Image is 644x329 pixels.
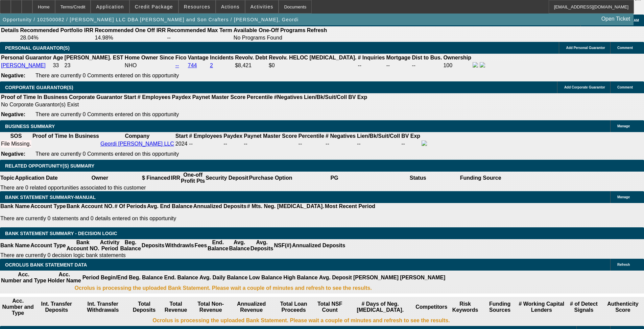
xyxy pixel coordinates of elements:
b: # Employees [138,94,171,100]
button: Credit Package [130,0,178,13]
th: # of Detect Signals [566,298,602,317]
div: -- [326,141,356,147]
b: #Negatives [274,94,303,100]
td: -- [167,34,233,41]
td: -- [357,62,385,69]
button: Activities [245,0,279,13]
a: Geordi [PERSON_NAME] LLC [100,141,174,147]
b: # Employees [189,133,222,139]
b: Ocrolus is processing the uploaded Bank Statement. Please wait a couple of minutes and refresh to... [152,318,450,324]
th: Avg. Daily Balance [199,271,248,284]
td: 28.04% [20,34,94,41]
button: Actions [216,0,245,13]
b: Paydex [223,133,242,139]
span: There are currently 0 Comments entered on this opportunity [35,111,179,117]
b: Corporate Guarantor [69,94,122,100]
td: NHO [124,62,174,69]
th: Deposits [141,239,165,252]
b: Fico [175,55,187,60]
th: Total Deposits [128,298,160,317]
button: Application [91,0,129,13]
b: Ownership [443,55,471,60]
b: Start [124,94,136,100]
b: Incidents [210,55,234,60]
th: Acc. Number and Type [1,271,47,284]
a: 2 [210,62,213,68]
th: Proof of Time In Business [32,133,99,140]
th: Recommended One Off IRR [94,27,166,34]
b: BV Exp [348,94,367,100]
b: Home Owner Since [125,55,174,60]
span: Comment [617,85,633,89]
b: Vantage [188,55,209,60]
td: No Programs Found [233,34,306,41]
th: PG [292,172,376,184]
th: Sum of the Total NSF Count and Total Overdraft Fee Count from Ocrolus [314,298,345,317]
td: 14.98% [94,34,166,41]
th: Total Non-Revenue [192,298,230,317]
th: SOS [1,133,31,140]
th: Annualized Revenue [230,298,273,317]
th: $ Financed [142,172,171,184]
b: # Inquiries [358,55,385,60]
th: Purchase Option [248,172,292,184]
img: facebook-icon.png [422,141,427,146]
b: [PERSON_NAME]. EST [65,55,123,60]
b: Lien/Bk/Suit/Coll [357,133,400,139]
th: NSF(#) [273,239,292,252]
th: Avg. Deposits [250,239,274,252]
th: Account Type [30,203,66,210]
th: Account Type [30,239,66,252]
span: Bank Statement Summary - Decision Logic [5,231,117,236]
b: Personal Guarantor [1,55,51,60]
td: -- [386,62,411,69]
span: Actions [221,4,240,9]
div: File Missing. [1,141,31,147]
th: Bank Account NO. [66,239,100,252]
span: Add Corporate Guarantor [564,85,605,89]
td: 100 [443,62,472,69]
a: [PERSON_NAME] [1,62,46,68]
span: PERSONAL GUARANTOR(S) [5,45,70,51]
a: 744 [188,62,197,68]
a: -- [175,62,179,68]
span: Manage [617,124,630,128]
td: 33 [52,62,63,69]
th: Owner [58,172,142,184]
th: Most Recent Period [325,203,376,210]
td: -- [357,140,400,148]
b: Revolv. HELOC [MEDICAL_DATA]. [269,55,357,60]
td: -- [223,140,243,148]
th: [PERSON_NAME] [353,271,399,284]
th: Bank Account NO. [66,203,114,210]
th: Avg. Balance [229,239,250,252]
td: -- [412,62,443,69]
th: Available One-Off Programs [233,27,306,34]
b: Mortgage [386,55,411,60]
th: Beg. Balance [128,271,163,284]
b: Negative: [1,111,25,117]
span: -- [189,141,193,147]
a: Open Ticket [599,13,633,25]
th: Proof of Time In Business [1,94,68,101]
th: Int. Transfer Withdrawals [78,298,128,317]
th: End. Balance [164,271,198,284]
span: Application [96,4,124,9]
td: 2024 [175,140,188,148]
th: Beg. Balance [120,239,141,252]
b: Percentile [247,94,272,100]
div: -- [299,141,324,147]
th: Acc. Holder Name [47,271,81,284]
b: Revolv. Debt [235,55,267,60]
span: Refresh [617,263,630,267]
b: Dist to Bus. [412,55,442,60]
th: IRR [170,172,181,184]
th: Refresh [307,27,328,34]
span: Activities [251,4,273,9]
span: RELATED OPPORTUNITY(S) SUMMARY [5,163,94,169]
td: 23 [64,62,124,69]
th: Risk Keywords [448,298,482,317]
th: Avg. Deposit [319,271,352,284]
th: Activity Period [100,239,120,252]
th: Security Deposit [205,172,248,184]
